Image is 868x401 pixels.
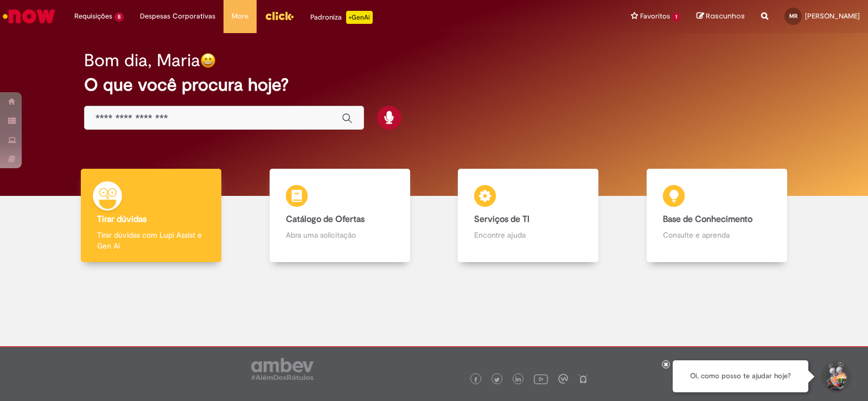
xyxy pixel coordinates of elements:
[640,11,670,22] span: Favoritos
[286,230,394,240] p: Abra uma solicitação
[246,169,435,263] a: Catálogo de Ofertas Abra uma solicitação
[346,11,373,24] p: +GenAi
[494,377,500,383] img: logo_footer_twitter.png
[57,169,246,263] a: Tirar dúvidas Tirar dúvidas com Lupi Assist e Gen Ai
[84,75,784,94] h2: O que você procura hoje?
[534,372,548,386] img: logo_footer_youtube.png
[140,11,215,22] span: Despesas Corporativas
[697,11,745,22] a: Rascunhos
[1,5,57,27] img: ServiceNow
[97,230,205,251] p: Tirar dúvidas com Lupi Assist e Gen Ai
[434,169,623,263] a: Serviços de TI Encontre ajuda
[97,214,146,225] b: Tirar dúvidas
[578,374,588,384] img: logo_footer_naosei.png
[200,53,216,68] img: happy-face.png
[232,11,248,22] span: More
[251,358,314,380] img: logo_footer_ambev_rotulo_gray.png
[114,12,124,22] span: 5
[789,12,797,20] span: MR
[558,374,568,384] img: logo_footer_workplace.png
[310,11,373,24] div: Padroniza
[286,214,365,225] b: Catálogo de Ofertas
[84,51,200,70] h2: Bom dia, Maria
[74,11,112,22] span: Requisições
[473,377,478,383] img: logo_footer_facebook.png
[673,360,808,392] div: Oi, como posso te ajudar hoje?
[265,8,294,24] img: click_logo_yellow_360x200.png
[474,230,582,240] p: Encontre ajuda
[706,11,745,21] span: Rascunhos
[805,11,860,21] span: [PERSON_NAME]
[663,230,771,240] p: Consulte e aprenda
[515,377,521,383] img: logo_footer_linkedin.png
[623,169,812,263] a: Base de Conhecimento Consulte e aprenda
[663,214,752,225] b: Base de Conhecimento
[474,214,529,225] b: Serviços de TI
[819,360,852,393] button: Iniciar Conversa de Suporte
[672,12,680,22] span: 1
